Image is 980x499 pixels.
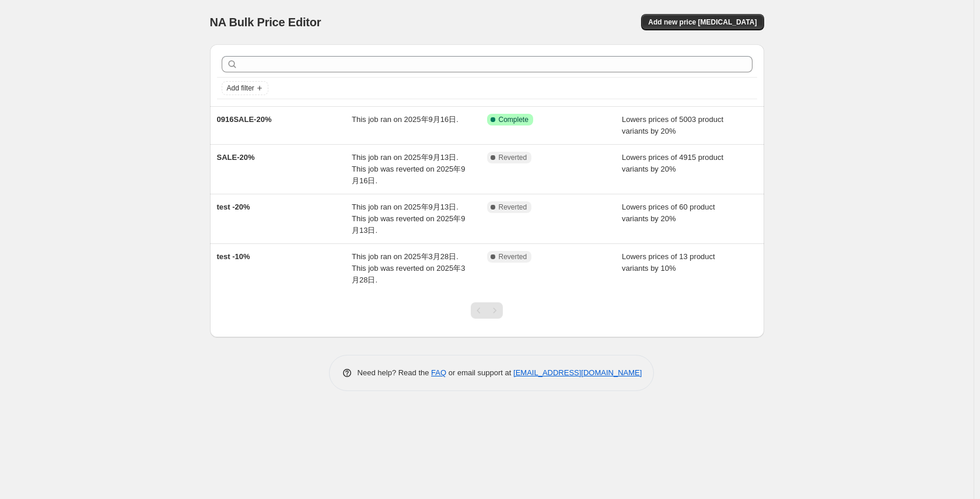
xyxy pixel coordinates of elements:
[471,302,503,319] nav: Pagination
[446,368,513,377] span: or email support at
[352,115,459,124] span: This job ran on 2025年9月16日.
[217,203,250,211] span: test -20%
[217,252,250,261] span: test -10%
[352,252,465,284] span: This job ran on 2025年3月28日. This job was reverted on 2025年3月28日.
[227,83,254,93] span: Add filter
[222,81,268,95] button: Add filter
[217,153,255,162] span: SALE-20%
[217,115,272,124] span: 0916SALE-20%
[499,252,527,261] span: Reverted
[499,153,527,162] span: Reverted
[641,14,764,30] button: Add new price [MEDICAL_DATA]
[358,368,432,377] span: Need help? Read the
[513,368,642,377] a: [EMAIL_ADDRESS][DOMAIN_NAME]
[431,368,446,377] a: FAQ
[622,252,715,273] span: Lowers prices of 13 product variants by 10%
[499,115,528,124] span: Complete
[352,203,465,235] span: This job ran on 2025年9月13日. This job was reverted on 2025年9月13日.
[622,115,723,135] span: Lowers prices of 5003 product variants by 20%
[622,153,723,173] span: Lowers prices of 4915 product variants by 20%
[648,18,757,27] span: Add new price [MEDICAL_DATA]
[622,203,715,223] span: Lowers prices of 60 product variants by 20%
[210,16,321,29] span: NA Bulk Price Editor
[499,203,527,212] span: Reverted
[352,153,465,185] span: This job ran on 2025年9月13日. This job was reverted on 2025年9月16日.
